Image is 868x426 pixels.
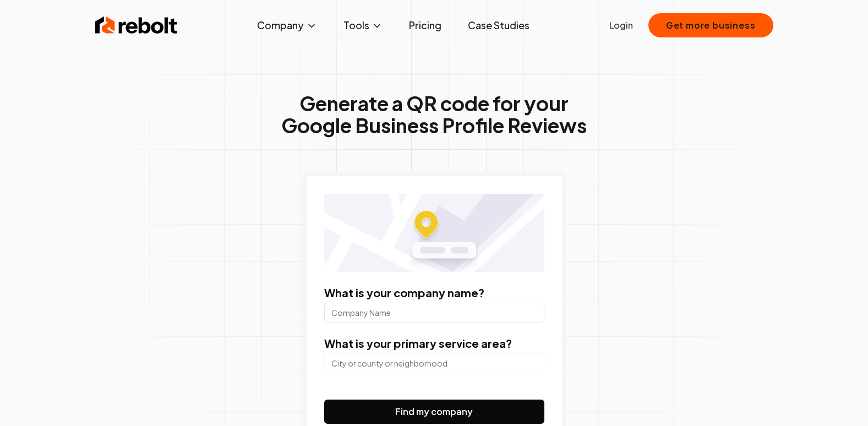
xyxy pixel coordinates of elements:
[324,400,544,424] button: Find my company
[400,14,450,36] a: Pricing
[335,14,391,36] button: Tools
[324,303,544,323] input: Company Name
[324,286,484,299] label: What is your company name?
[609,19,633,32] a: Login
[281,92,587,136] h1: Generate a QR code for your Google Business Profile Reviews
[459,14,538,36] a: Case Studies
[324,336,512,350] label: What is your primary service area?
[324,194,544,272] img: Location map
[648,13,773,37] button: Get more business
[324,353,544,373] input: City or county or neighborhood
[248,14,326,36] button: Company
[95,14,178,36] img: Rebolt Logo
